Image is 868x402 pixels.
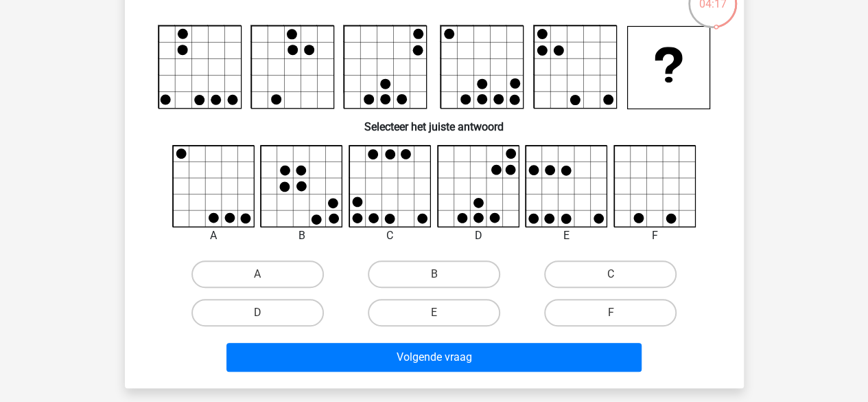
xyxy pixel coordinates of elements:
div: D [427,227,530,244]
div: B [250,227,353,244]
label: C [544,260,677,288]
label: D [191,299,324,326]
div: F [603,227,707,244]
label: F [544,299,677,326]
label: A [191,260,324,288]
div: C [338,227,442,244]
label: B [368,260,500,288]
h6: Selecteer het juiste antwoord [147,109,722,133]
button: Volgende vraag [226,343,642,372]
div: E [515,227,618,244]
div: A [162,227,266,244]
label: E [368,299,500,326]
